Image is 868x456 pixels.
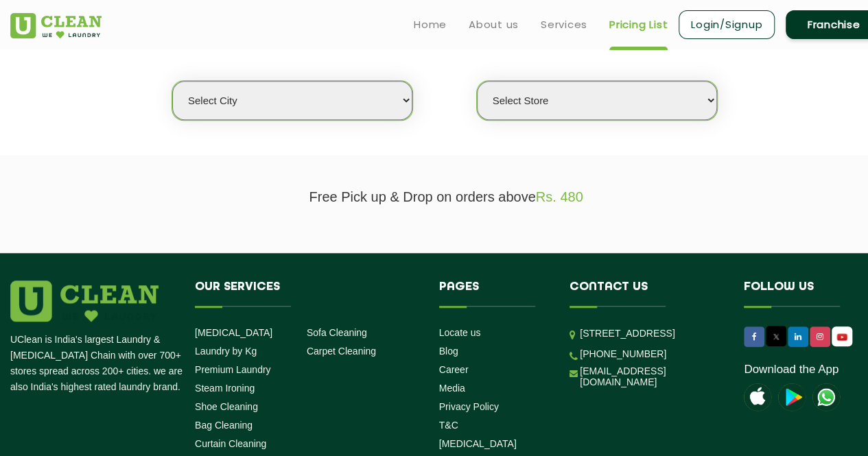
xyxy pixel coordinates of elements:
a: Premium Laundry [195,364,271,375]
a: Privacy Policy [439,401,499,412]
span: Rs. 480 [536,189,583,204]
a: Locate us [439,327,481,338]
h4: Pages [439,280,550,307]
a: Sofa Cleaning [307,327,367,338]
h4: Follow us [744,280,865,307]
a: [EMAIL_ADDRESS][DOMAIN_NAME] [580,365,723,387]
a: Pricing List [609,16,668,33]
h4: Our Services [195,280,419,307]
a: Blog [439,346,458,357]
a: Curtain Cleaning [195,438,266,449]
a: Services [541,16,587,33]
a: Download the App [744,363,838,376]
h4: Contact us [570,280,723,307]
p: [STREET_ADDRESS] [580,326,723,341]
a: Shoe Cleaning [195,401,258,412]
a: Career [439,364,469,375]
p: UClean is India's largest Laundry & [MEDICAL_DATA] Chain with over 700+ stores spread across 200+... [10,332,185,395]
a: Steam Ironing [195,383,255,394]
a: [PHONE_NUMBER] [580,348,666,359]
a: Home [414,16,447,33]
img: UClean Laundry and Dry Cleaning [812,383,840,411]
a: T&C [439,420,458,431]
img: logo.png [10,280,159,322]
a: [MEDICAL_DATA] [439,438,517,449]
a: Laundry by Kg [195,346,257,357]
a: [MEDICAL_DATA] [195,327,272,338]
img: UClean Laundry and Dry Cleaning [833,330,851,344]
img: playstoreicon.png [778,383,806,411]
img: apple-icon.png [744,383,771,411]
img: UClean Laundry and Dry Cleaning [10,13,102,38]
a: About us [469,16,519,33]
a: Media [439,383,465,394]
a: Login/Signup [679,10,775,39]
a: Carpet Cleaning [307,346,376,357]
a: Bag Cleaning [195,420,253,431]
